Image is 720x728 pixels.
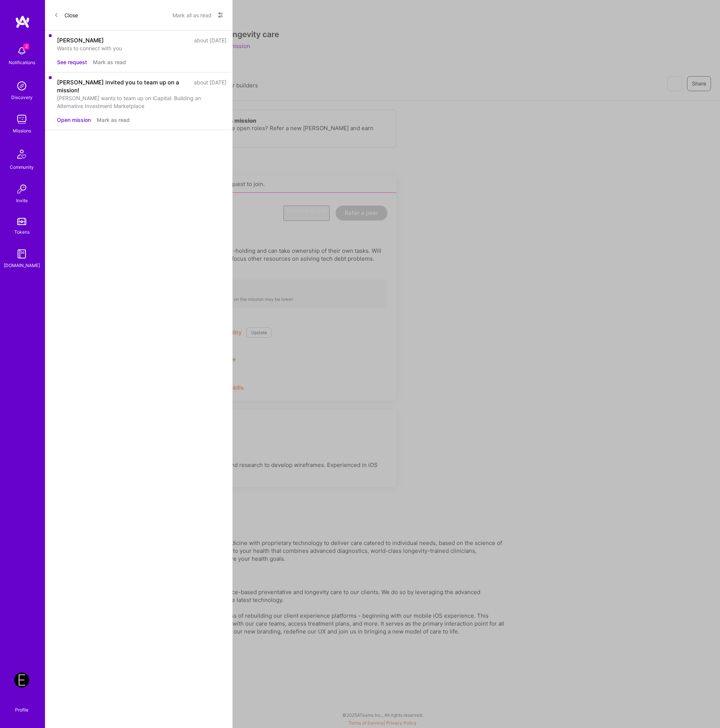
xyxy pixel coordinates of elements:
span: 2 [23,44,29,50]
div: Notifications [9,59,35,66]
button: See request [57,58,87,66]
div: Wants to connect with you [57,44,226,52]
img: Invite [14,182,29,197]
img: logo [15,15,30,29]
img: tokens [17,218,26,225]
button: Mark as read [93,58,126,66]
div: [DOMAIN_NAME] [4,261,40,269]
div: Invite [16,197,28,204]
a: Profile [12,698,31,713]
div: Profile [15,706,28,713]
button: Mark all as read [172,9,211,21]
div: Discovery [11,93,33,101]
div: about [DATE] [194,78,226,94]
div: Missions [13,127,31,135]
button: Mark as read [97,116,130,124]
div: [PERSON_NAME] invited you to team up on a mission! [57,78,189,94]
img: Community [13,145,31,163]
img: Endeavor: Olympic Engineering -3338OEG275 [14,672,29,687]
div: [PERSON_NAME] wants to team up on iCapital: Building an Alternative Investment Marketplace [57,94,226,110]
div: Community [10,163,34,171]
img: guide book [14,246,29,261]
button: Open mission [57,116,91,124]
button: Close [54,9,78,21]
div: Tokens [14,228,30,236]
img: bell [14,44,29,59]
div: [PERSON_NAME] [57,36,104,44]
img: teamwork [14,112,29,127]
a: Endeavor: Olympic Engineering -3338OEG275 [12,672,31,687]
div: about [DATE] [194,36,226,44]
img: discovery [14,78,29,93]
